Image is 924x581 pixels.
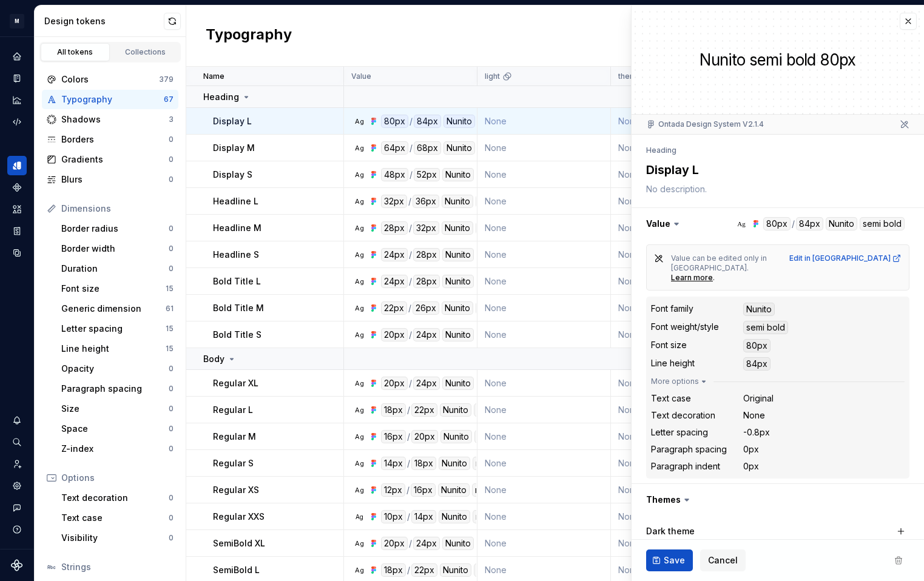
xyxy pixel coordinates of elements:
a: Data sources [7,243,27,263]
div: 24px [413,537,440,550]
span: . [713,273,715,282]
td: None [477,477,611,503]
a: Invite team [7,454,27,474]
div: 16px [411,483,436,497]
div: 0 [169,264,174,274]
div: Original [743,392,774,405]
a: Opacity0 [56,359,178,378]
div: Font weight/style [651,321,719,333]
button: Contact support [7,498,27,517]
div: Space [61,423,169,435]
div: / [408,195,411,208]
div: Nunito [442,377,474,390]
div: Gradients [61,153,169,166]
a: Colors379 [42,70,178,89]
span: Value can be edited only in [GEOGRAPHIC_DATA]. [671,254,769,272]
div: 20px [381,537,408,550]
div: Nunito [440,403,471,417]
p: Bold Title S [213,329,261,341]
div: / [406,483,410,497]
a: Line height15 [56,339,178,358]
div: Ag [354,432,364,442]
div: Nunito [439,510,470,523]
div: 20px [381,377,408,390]
a: Gradients0 [42,150,178,169]
div: M [10,14,24,29]
div: Font family [651,303,693,315]
p: Heading [203,91,239,103]
div: Paragraph spacing [651,443,727,455]
div: Line height [651,357,695,369]
a: Blurs0 [42,170,178,189]
div: regular [474,430,509,443]
div: 15 [166,284,174,294]
div: Font size [61,283,166,295]
p: light [485,72,500,81]
a: Font size15 [56,279,178,298]
div: 36px [413,195,439,208]
div: / [409,537,412,550]
p: Regular XXS [213,511,265,523]
td: None [611,423,744,450]
div: 16px [381,430,406,443]
a: Design tokens [7,156,27,175]
div: 0 [169,175,174,184]
div: / [409,275,412,288]
div: 26px [413,301,439,315]
div: 24px [381,275,408,288]
td: None [477,135,611,161]
div: semi bold [476,195,521,208]
a: Space0 [56,419,178,438]
td: None [477,108,611,135]
a: Visibility0 [56,528,178,548]
td: None [611,188,744,215]
div: Ag [354,405,364,415]
button: Save [646,549,693,571]
div: 28px [413,275,440,288]
div: 15 [166,344,174,354]
div: Assets [7,200,27,219]
div: Notifications [7,411,27,430]
div: 0 [169,224,174,233]
div: Ag [354,539,364,548]
div: Blurs [61,173,169,186]
a: Generic dimension61 [56,299,178,318]
p: Regular XL [213,377,258,389]
div: Nunito [442,195,473,208]
p: Name [203,72,224,81]
a: Storybook stories [7,221,27,241]
div: Duration [61,263,169,275]
p: Display L [213,115,252,127]
a: Settings [7,476,27,495]
div: / [407,457,410,470]
div: Border width [61,243,169,255]
p: Headline S [213,249,259,261]
div: Ag [354,116,364,126]
td: None [477,370,611,397]
div: / [410,115,413,128]
div: Nunito [438,483,470,497]
td: None [611,503,744,530]
button: Search ⌘K [7,432,27,452]
a: Duration0 [56,259,178,278]
div: Paragraph spacing [61,383,169,395]
div: Colors [61,73,159,86]
td: None [477,161,611,188]
div: Ag [354,303,364,313]
a: Home [7,47,27,66]
div: 84px [414,115,441,128]
div: Ag [354,458,364,468]
td: None [477,268,611,295]
div: Borders [61,133,169,146]
div: regular [473,510,507,523]
div: regular [472,483,507,497]
div: Nunito [443,141,475,155]
div: Nunito [440,563,471,577]
li: Heading [646,146,676,155]
div: 28px [381,221,408,235]
p: Body [203,353,224,365]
